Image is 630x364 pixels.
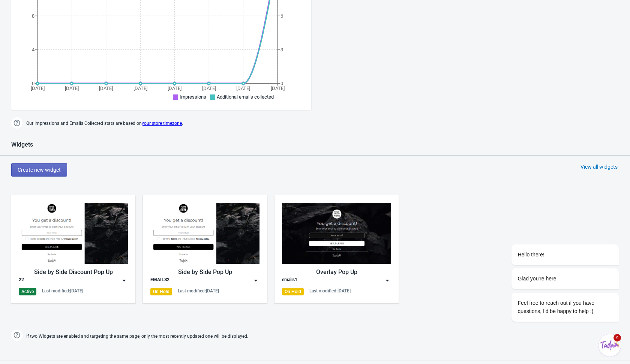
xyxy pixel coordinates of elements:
div: Side by Side Pop Up [150,268,259,277]
tspan: [DATE] [65,85,79,91]
img: regular_popup.jpg [150,203,259,264]
tspan: [DATE] [31,85,45,91]
img: full_screen_popup.jpg [282,203,391,264]
div: Active [19,288,36,295]
span: Create new widget [18,167,61,173]
div: View all widgets [580,163,618,171]
div: Last modified: [DATE] [178,288,219,294]
div: EMAILS2 [150,277,169,284]
tspan: 8 [32,13,34,19]
tspan: 6 [280,13,283,19]
span: Additional emails collected [217,94,274,100]
div: Overlay Pop Up [282,268,391,277]
tspan: 4 [32,47,35,52]
img: help.png [11,117,22,129]
span: Our Impressions and Emails Collected stats are based on . [26,117,183,130]
img: dropdown.png [252,277,259,284]
img: help.png [11,330,22,341]
tspan: [DATE] [236,85,250,91]
iframe: chat widget [487,177,622,330]
tspan: [DATE] [202,85,216,91]
img: regular_popup.jpg [19,203,128,264]
tspan: 0 [280,81,283,86]
button: Create new widget [11,163,67,177]
tspan: 3 [280,47,283,52]
img: dropdown.png [384,277,391,284]
tspan: [DATE] [133,85,147,91]
div: Last modified: [DATE] [42,288,83,294]
img: dropdown.png [120,277,128,284]
span: If two Widgets are enabled and targeting the same page, only the most recently updated one will b... [26,330,248,343]
div: On Hold [150,288,172,295]
div: On Hold [282,288,304,295]
tspan: [DATE] [271,85,285,91]
tspan: [DATE] [99,85,113,91]
tspan: 0 [32,81,34,86]
a: your store timezone [142,121,182,126]
span: Impressions [180,94,206,100]
div: emails1 [282,277,297,284]
iframe: chat widget [598,334,622,357]
div: Side by Side Discount Pop Up [19,268,128,277]
div: Last modified: [DATE] [309,288,351,294]
div: 22 [19,277,24,284]
tspan: [DATE] [168,85,181,91]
